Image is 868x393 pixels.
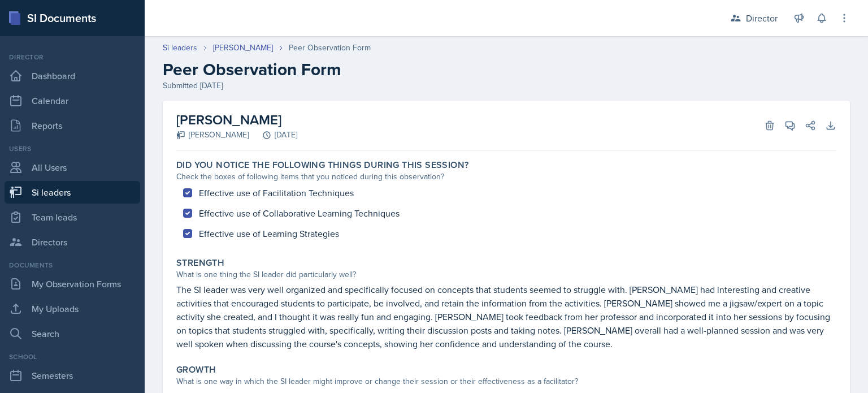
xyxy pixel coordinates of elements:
[5,64,140,87] a: Dashboard
[213,42,273,54] a: [PERSON_NAME]
[176,171,836,183] div: Check the boxes of following items that you noticed during this observation?
[5,144,140,154] div: Users
[5,52,140,62] div: Director
[163,42,197,54] a: Si leaders
[5,364,140,387] a: Semesters
[176,257,224,269] label: Strength
[5,297,140,320] a: My Uploads
[5,114,140,137] a: Reports
[5,322,140,345] a: Search
[163,80,850,92] div: Submitted [DATE]
[176,375,836,387] div: What is one way in which the SI leader might improve or change their session or their effectivene...
[176,283,836,351] p: The SI leader was very well organized and specifically focused on concepts that students seemed t...
[5,156,140,179] a: All Users
[5,260,140,270] div: Documents
[176,129,249,141] div: [PERSON_NAME]
[746,11,778,25] div: Director
[5,273,140,295] a: My Observation Forms
[5,206,140,228] a: Team leads
[5,181,140,204] a: Si leaders
[176,159,468,171] label: Did you notice the following things during this session?
[163,59,850,80] h2: Peer Observation Form
[5,352,140,362] div: School
[249,129,297,141] div: [DATE]
[176,269,836,280] div: What is one thing the SI leader did particularly well?
[5,231,140,253] a: Directors
[176,364,216,375] label: Growth
[289,42,371,54] div: Peer Observation Form
[176,110,297,130] h2: [PERSON_NAME]
[5,89,140,112] a: Calendar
